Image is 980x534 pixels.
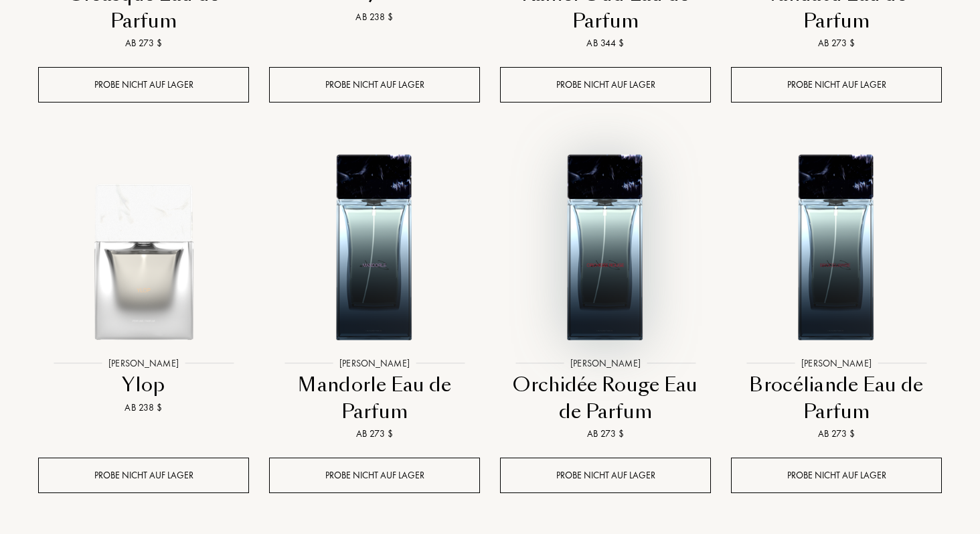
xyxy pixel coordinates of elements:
[736,427,936,441] div: Ab 273 $
[38,126,249,431] a: Ylop Sora Dora[PERSON_NAME]YlopAb 238 $
[505,36,706,50] div: Ab 344 $
[38,458,249,493] div: Probe nicht auf Lager
[736,372,936,425] div: Brocéliande Eau de Parfum
[44,401,244,415] div: Ab 238 $
[270,141,479,349] img: Mandorle Eau de Parfum Sora Dora
[736,36,936,50] div: Ab 273 $
[38,67,249,103] div: Probe nicht auf Lager
[274,10,475,24] div: Ab 238 $
[269,67,480,103] div: Probe nicht auf Lager
[500,458,711,493] div: Probe nicht auf Lager
[731,126,942,458] a: Brocéliande Eau de Parfum Sora Dora[PERSON_NAME]Brocéliande Eau de ParfumAb 273 $
[500,126,711,458] a: Orchidée Rouge Eau de Parfum Sora Dora[PERSON_NAME]Orchidée Rouge Eau de ParfumAb 273 $
[44,36,244,50] div: Ab 273 $
[39,141,248,349] img: Ylop Sora Dora
[274,372,475,425] div: Mandorle Eau de Parfum
[732,141,941,349] img: Brocéliande Eau de Parfum Sora Dora
[731,458,942,493] div: Probe nicht auf Lager
[269,126,480,458] a: Mandorle Eau de Parfum Sora Dora[PERSON_NAME]Mandorle Eau de ParfumAb 273 $
[731,67,942,103] div: Probe nicht auf Lager
[274,427,475,441] div: Ab 273 $
[500,67,711,103] div: Probe nicht auf Lager
[269,458,480,493] div: Probe nicht auf Lager
[501,141,710,349] img: Orchidée Rouge Eau de Parfum Sora Dora
[505,372,706,425] div: Orchidée Rouge Eau de Parfum
[505,427,706,441] div: Ab 273 $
